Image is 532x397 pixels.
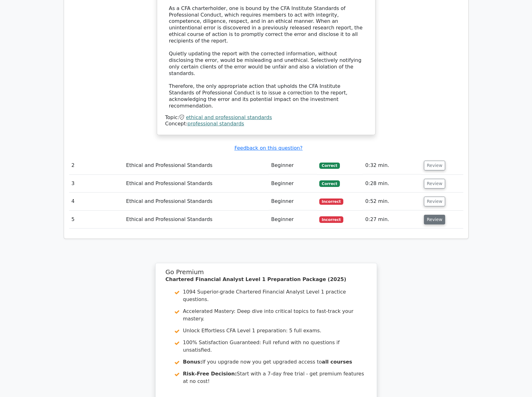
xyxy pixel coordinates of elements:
td: Ethical and Professional Standards [124,157,269,174]
div: Concept: [165,121,367,127]
span: Incorrect [319,198,343,205]
td: 0:28 min. [363,175,421,193]
td: 3 [69,175,124,193]
a: Feedback on this question? [234,145,302,151]
td: Beginner [269,175,317,193]
div: Topic: [165,114,367,121]
td: Beginner [269,211,317,229]
button: Review [424,215,445,224]
span: Correct [319,163,340,169]
button: Review [424,197,445,206]
td: 5 [69,211,124,229]
td: 2 [69,157,124,174]
td: Beginner [269,157,317,174]
td: 0:27 min. [363,211,421,229]
td: Ethical and Professional Standards [124,211,269,229]
td: Ethical and Professional Standards [124,175,269,193]
button: Review [424,161,445,170]
td: Ethical and Professional Standards [124,193,269,210]
a: professional standards [187,121,244,127]
button: Review [424,179,445,188]
span: Correct [319,180,340,187]
td: 4 [69,193,124,210]
a: ethical and professional standards [186,114,272,120]
span: Incorrect [319,216,343,223]
td: Beginner [269,193,317,210]
td: 0:52 min. [363,193,421,210]
td: 0:32 min. [363,157,421,174]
